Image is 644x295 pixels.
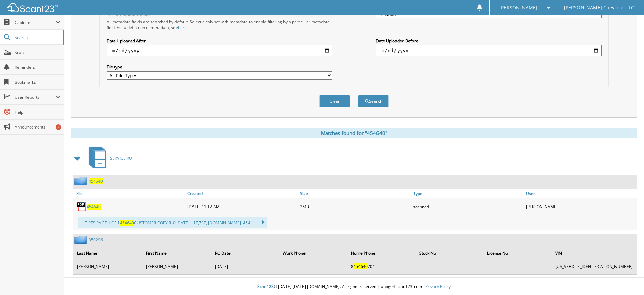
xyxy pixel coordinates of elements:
[552,246,636,260] th: VIN
[376,45,602,56] input: end
[524,189,637,198] a: User
[143,246,211,260] th: First Name
[257,283,274,289] span: Scan123
[74,246,142,260] th: Last Name
[89,237,103,243] a: 350296
[564,6,634,10] span: [PERSON_NAME] Chevrolet LLC
[279,246,347,260] th: Work Phone
[411,200,524,213] div: scanned
[610,262,644,295] iframe: Chat Widget
[358,95,389,107] button: Search
[74,177,89,185] img: folder2.png
[416,246,483,260] th: Stock No
[15,94,56,100] span: User Reports
[107,64,332,70] label: File type
[71,128,637,138] div: Matches found for "454640"
[78,217,267,228] div: ... TIRES PAGE 1 OF 1 CUSTOMER COPY R. 0. DATE ... 17,737, [DOMAIN_NAME]. 454...
[348,261,416,272] td: 8 704
[416,261,483,272] td: --
[87,204,101,210] a: 454640
[7,3,58,12] img: scan123-logo-white.svg
[411,189,524,198] a: Type
[107,45,332,56] input: start
[15,64,60,70] span: Reminders
[186,189,298,198] a: Created
[524,200,637,213] div: [PERSON_NAME]
[376,38,602,44] label: Date Uploaded Before
[353,263,368,269] span: 454640
[15,124,60,130] span: Announcements
[120,220,134,226] span: 454640
[73,189,186,198] a: File
[319,95,350,107] button: Clear
[211,261,279,272] td: [DATE]
[186,200,298,213] div: [DATE] 11:12 AM
[298,200,411,213] div: 2MB
[348,246,416,260] th: Home Phone
[499,6,537,10] span: [PERSON_NAME]
[74,236,89,244] img: folder2.png
[211,246,279,260] th: RO Date
[107,19,332,31] div: All metadata fields are searched by default. Select a cabinet with metadata to enable filtering b...
[552,261,636,272] td: [US_VEHICLE_IDENTIFICATION_NUMBER]
[484,261,551,272] td: --
[15,50,60,55] span: Scan
[85,145,132,172] a: SERVICE RO
[76,201,87,212] img: PDF.png
[425,283,451,289] a: Privacy Policy
[15,79,60,85] span: Bookmarks
[110,155,132,161] span: SERVICE RO
[74,261,142,272] td: [PERSON_NAME]
[279,261,347,272] td: --
[15,109,60,115] span: Help
[143,261,211,272] td: [PERSON_NAME]
[56,124,61,130] div: 7
[298,189,411,198] a: Size
[89,178,103,184] a: 454640
[64,278,644,295] div: © [DATE]-[DATE] [DOMAIN_NAME]. All rights reserved | appg04-scan123-com |
[15,20,56,25] span: Cabinets
[15,35,59,40] span: Search
[178,25,187,31] a: here
[107,38,332,44] label: Date Uploaded After
[484,246,551,260] th: License No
